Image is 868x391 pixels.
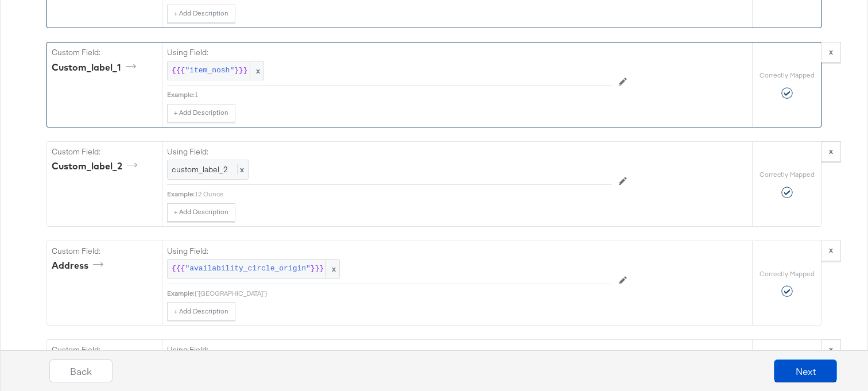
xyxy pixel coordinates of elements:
div: Example: [167,90,195,99]
label: Correctly Mapped [759,269,815,278]
span: {{{ [172,264,185,274]
span: {{{ [172,65,185,76]
button: x [821,141,841,162]
div: address [52,259,107,272]
label: Using Field: [167,146,612,157]
div: Example: [167,289,195,298]
strong: x [829,146,833,156]
label: Correctly Mapped [759,170,815,179]
span: "item_nosh" [185,65,234,76]
label: Using Field: [167,47,612,58]
button: x [821,241,841,261]
button: + Add Description [167,104,235,122]
button: + Add Description [167,203,235,222]
span: }}} [311,264,324,274]
label: Custom Field: [52,47,157,58]
label: Correctly Mapped [759,71,815,80]
div: custom_label_2 [52,160,141,173]
span: "availability_circle_origin" [185,264,310,274]
div: custom_label_1 [52,61,140,74]
button: Back [49,359,113,382]
span: custom_label_2 [172,164,228,175]
strong: x [829,245,833,255]
span: x [250,61,263,80]
button: + Add Description [167,302,235,320]
strong: x [829,47,833,57]
label: Using Field: [167,246,612,257]
span: }}} [234,65,247,76]
span: x [325,260,339,278]
div: 12 Ounce [195,189,612,199]
div: 1 [195,90,612,99]
button: + Add Description [167,5,235,23]
button: x [821,42,841,63]
button: Next [774,359,837,382]
label: Custom Field: [52,246,157,257]
button: x [821,339,841,360]
label: Custom Field: [52,146,157,157]
div: Example: [167,189,195,199]
div: {“[GEOGRAPHIC_DATA]“} [195,289,612,298]
span: x [237,164,244,175]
